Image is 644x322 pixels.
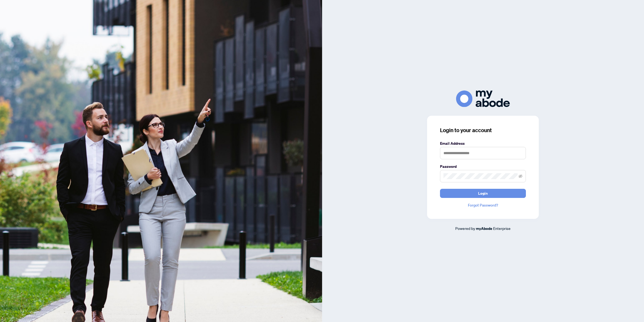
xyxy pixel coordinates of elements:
span: Login [478,189,488,198]
a: myAbode [476,226,492,231]
span: Enterprise [493,226,511,231]
label: Email Address [440,140,526,146]
label: Password [440,164,526,169]
span: Powered by [455,226,475,231]
span: eye-invisible [519,174,522,178]
img: ma-logo [456,91,510,107]
button: Login [440,189,526,198]
a: Forgot Password? [440,202,526,208]
h3: Login to your account [440,126,526,134]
